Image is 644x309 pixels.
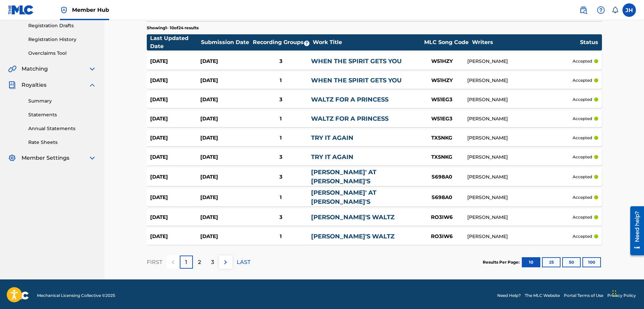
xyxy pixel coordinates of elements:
[8,81,16,89] img: Royalties
[467,96,573,103] div: [PERSON_NAME]
[88,81,96,89] img: expand
[472,38,580,46] div: Writers
[150,134,200,142] div: [DATE]
[28,111,96,118] a: Statements
[417,233,467,240] div: RO3IW6
[525,293,560,299] a: The MLC Website
[417,134,467,142] div: TX5NKG
[597,6,605,14] img: help
[150,233,200,240] div: [DATE]
[250,134,311,142] div: 1
[147,25,199,31] p: Showing 1 - 10 of 24 results
[573,154,592,160] p: accepted
[250,77,311,84] div: 1
[417,173,467,181] div: S698A0
[421,38,472,46] div: MLC Song Code
[222,258,230,266] img: right
[72,6,109,14] span: Member Hub
[579,6,587,14] img: search
[573,116,592,122] p: accepted
[22,154,69,162] span: Member Settings
[573,96,592,103] p: accepted
[417,214,467,221] div: RO3IW6
[467,58,573,65] div: [PERSON_NAME]
[250,153,311,161] div: 3
[88,65,96,73] img: expand
[594,3,608,17] div: Help
[417,96,467,104] div: W51EG3
[22,65,48,73] span: Matching
[625,204,644,258] iframe: Resource Center
[250,173,311,181] div: 3
[28,125,96,132] a: Annual Statements
[562,257,581,267] button: 50
[250,194,311,201] div: 1
[304,41,309,46] span: ?
[580,38,598,46] div: Status
[417,77,467,84] div: W51HZY
[200,77,250,84] div: [DATE]
[200,233,250,240] div: [DATE]
[610,277,644,309] iframe: Chat Widget
[201,38,251,46] div: Submission Date
[573,233,592,239] p: accepted
[483,259,521,265] p: Results Per Page:
[150,34,201,50] div: Last Updated Date
[573,58,592,64] p: accepted
[211,258,214,266] p: 3
[467,173,573,181] div: [PERSON_NAME]
[573,214,592,220] p: accepted
[522,257,540,267] button: 10
[311,153,353,161] a: TRY IT AGAIN
[417,57,467,65] div: W51HZY
[150,115,200,123] div: [DATE]
[467,194,573,201] div: [PERSON_NAME]
[542,257,561,267] button: 25
[22,81,46,89] span: Royalties
[417,115,467,123] div: W51EG3
[573,77,592,83] p: accepted
[252,38,312,46] div: Recording Groups
[467,134,573,142] div: [PERSON_NAME]
[198,258,201,266] p: 2
[250,115,311,123] div: 1
[467,214,573,221] div: [PERSON_NAME]
[564,293,603,299] a: Portal Terms of Use
[467,77,573,84] div: [PERSON_NAME]
[150,77,200,84] div: [DATE]
[8,65,16,73] img: Matching
[313,38,420,46] div: Work Title
[573,135,592,141] p: accepted
[8,5,34,15] img: MLC Logo
[417,153,467,161] div: TX5NKG
[311,134,353,142] a: TRY IT AGAIN
[311,168,376,185] a: [PERSON_NAME]' AT [PERSON_NAME]'S
[28,98,96,105] a: Summary
[150,214,200,221] div: [DATE]
[497,293,521,299] a: Need Help?
[250,57,311,65] div: 3
[60,6,68,14] img: Top Rightsholder
[150,153,200,161] div: [DATE]
[607,293,636,299] a: Privacy Policy
[237,258,250,266] p: LAST
[28,50,96,57] a: Overclaims Tool
[200,96,250,104] div: [DATE]
[311,57,402,65] a: WHEN THE SPIRIT GETS YOU
[577,3,590,17] a: Public Search
[147,258,162,266] p: FIRST
[311,189,376,205] a: [PERSON_NAME]' AT [PERSON_NAME]'S
[612,7,618,13] div: Notifications
[28,36,96,43] a: Registration History
[467,233,573,240] div: [PERSON_NAME]
[573,174,592,180] p: accepted
[311,233,395,240] a: [PERSON_NAME]'S WALTZ
[150,57,200,65] div: [DATE]
[200,57,250,65] div: [DATE]
[573,194,592,200] p: accepted
[28,139,96,146] a: Rate Sheets
[200,173,250,181] div: [DATE]
[311,115,388,122] a: WALTZ FOR A PRINCESS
